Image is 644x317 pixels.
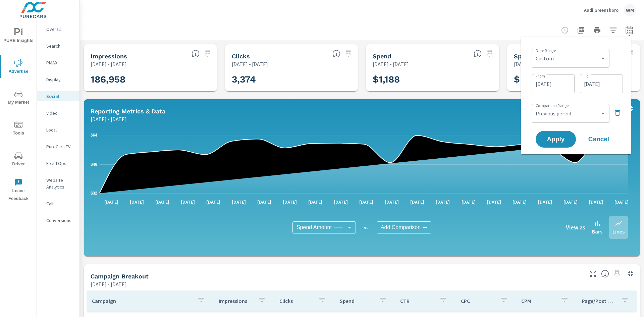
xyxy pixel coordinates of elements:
[584,7,619,13] p: Audi Greensboro
[37,142,79,152] div: PureCars TV
[590,23,604,37] button: Print Report
[2,28,35,45] span: PURE Insights
[625,268,636,279] button: Minimize Widget
[2,59,35,75] span: Advertise
[406,199,429,205] p: [DATE]
[373,74,492,85] h3: $1,188
[91,60,127,68] p: [DATE] - [DATE]
[588,268,598,279] button: Make Fullscreen
[514,74,634,85] h3: $ —
[91,280,127,288] p: [DATE] - [DATE]
[91,108,165,115] h5: Reporting Metrics & Data
[377,221,431,233] div: Add Comparison
[332,50,340,58] span: The number of times an ad was clicked by a consumer.
[521,298,555,304] p: CPM
[91,53,127,60] h5: Impressions
[585,136,612,142] span: Cancel
[623,23,636,37] button: Select Date Range
[91,74,210,85] h3: 186,958
[125,199,149,205] p: [DATE]
[37,74,79,85] div: Display
[253,199,276,205] p: [DATE]
[592,227,602,235] p: Bars
[373,53,391,60] h5: Spend
[37,125,79,135] div: Local
[46,93,74,100] p: Social
[2,152,35,168] span: Driver
[2,90,35,106] span: My Market
[91,191,97,196] text: $32
[484,48,495,59] span: Select a preset date range to save this widget
[381,224,421,231] span: Add Comparison
[612,227,625,235] p: Lines
[91,273,149,280] h5: Campaign Breakout
[624,4,636,16] div: WM
[566,224,585,231] h6: View as
[2,178,35,203] span: Leave Feedback
[431,199,454,205] p: [DATE]
[46,200,74,207] p: Calls
[46,177,74,190] p: Website Analytics
[46,26,74,33] p: Overall
[192,50,200,58] span: The number of times an ad was shown on your behalf.
[46,126,74,133] p: Local
[100,199,123,205] p: [DATE]
[536,131,576,148] button: Apply
[176,199,200,205] p: [DATE]
[202,199,225,205] p: [DATE]
[461,298,494,304] p: CPC
[91,133,97,138] text: $64
[37,158,79,168] div: Fixed Ops
[46,76,74,83] p: Display
[508,199,531,205] p: [DATE]
[400,298,434,304] p: CTR
[46,217,74,224] p: Conversions
[457,199,480,205] p: [DATE]
[37,24,79,34] div: Overall
[582,298,615,304] p: Page/Post Action
[356,224,377,230] p: vs
[151,199,174,205] p: [DATE]
[514,60,550,68] p: [DATE] - [DATE]
[533,199,557,205] p: [DATE]
[202,48,213,59] span: Select a preset date range to save this widget
[232,74,352,85] h3: 3,374
[279,298,313,304] p: Clicks
[292,221,356,233] div: Spend Amount
[355,199,378,205] p: [DATE]
[542,136,569,142] span: Apply
[37,58,79,68] div: PMAX
[601,270,609,278] span: This is a summary of Social performance results by campaign. Each column can be sorted.
[91,162,97,167] text: $48
[606,23,620,37] button: Apply Filters
[559,199,582,205] p: [DATE]
[612,268,623,279] span: Select a preset date range to save this widget
[297,224,332,231] span: Spend Amount
[514,53,574,60] h5: Spend Per Unit Sold
[227,199,251,205] p: [DATE]
[278,199,302,205] p: [DATE]
[304,199,327,205] p: [DATE]
[579,131,619,148] button: Cancel
[0,20,37,205] div: nav menu
[584,199,608,205] p: [DATE]
[380,199,404,205] p: [DATE]
[232,53,250,60] h5: Clicks
[37,215,79,225] div: Conversions
[37,175,79,192] div: Website Analytics
[37,108,79,118] div: Video
[232,60,268,68] p: [DATE] - [DATE]
[37,199,79,209] div: Calls
[46,160,74,167] p: Fixed Ops
[46,43,74,49] p: Search
[574,23,588,37] button: "Export Report to PDF"
[91,115,127,123] p: [DATE] - [DATE]
[482,199,506,205] p: [DATE]
[37,41,79,51] div: Search
[2,121,35,137] span: Tools
[373,60,409,68] p: [DATE] - [DATE]
[343,48,354,59] span: Select a preset date range to save this widget
[46,143,74,150] p: PureCars TV
[46,110,74,116] p: Video
[219,298,252,304] p: Impressions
